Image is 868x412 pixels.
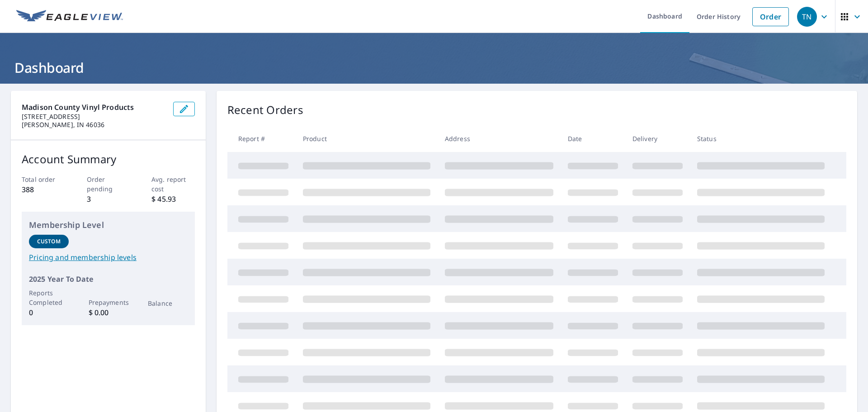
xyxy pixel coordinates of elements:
a: Pricing and membership levels [29,252,188,263]
th: Date [561,125,625,152]
p: 2025 Year To Date [29,274,188,284]
p: $ 45.93 [151,194,195,204]
p: Order pending [87,175,130,194]
p: Madison County Vinyl Products [22,102,166,113]
div: TN [797,7,817,27]
th: Product [296,125,438,152]
p: 3 [87,194,130,204]
p: 0 [29,307,69,318]
th: Report # [227,125,296,152]
p: Total order [22,175,65,184]
th: Delivery [625,125,690,152]
p: [STREET_ADDRESS] [22,113,166,121]
img: EV Logo [16,10,123,24]
p: Recent Orders [227,102,303,118]
th: Status [690,125,832,152]
p: Reports Completed [29,288,69,307]
p: 388 [22,184,65,195]
p: Prepayments [89,298,128,307]
p: Custom [37,237,61,246]
p: Account Summary [22,151,195,167]
p: Balance [148,298,188,308]
a: Order [752,7,789,26]
th: Address [438,125,561,152]
p: Membership Level [29,219,188,231]
p: $ 0.00 [89,307,128,318]
p: [PERSON_NAME], IN 46036 [22,121,166,129]
p: Avg. report cost [151,175,195,194]
h1: Dashboard [11,58,857,77]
